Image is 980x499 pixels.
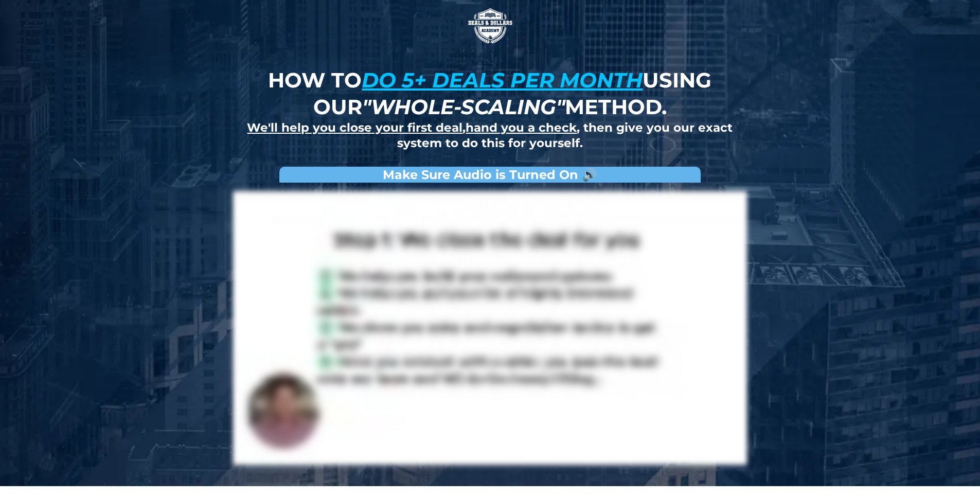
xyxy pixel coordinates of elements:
[268,67,711,119] strong: How to using our method.
[362,67,643,93] u: do 5+ deals per month
[247,120,733,150] strong: , , then give you our exact system to do this for yourself.
[247,120,462,135] u: We'll help you close your first deal
[383,167,597,182] strong: Make Sure Audio is Turned On 🔊
[466,120,577,135] u: hand you a check
[362,94,565,119] em: "whole-scaling"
